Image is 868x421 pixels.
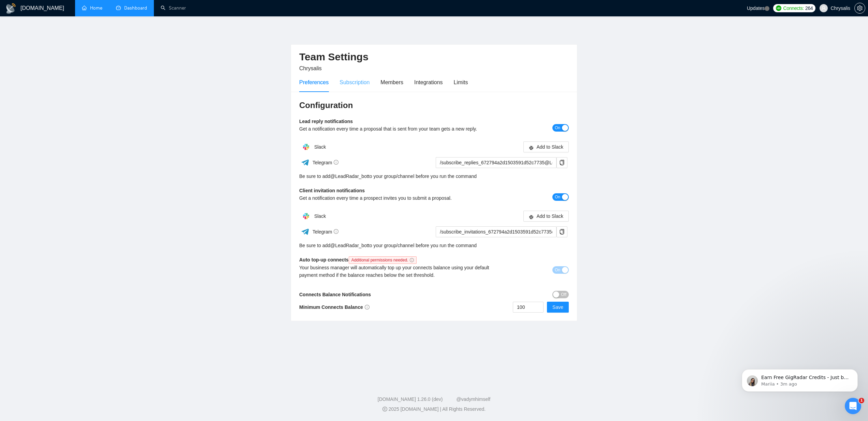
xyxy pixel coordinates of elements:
span: slack [529,214,534,220]
a: dashboardDashboard [116,5,147,11]
div: Members [380,78,403,87]
span: copy [557,229,567,235]
span: Save [552,303,563,311]
b: Auto top-up connects [299,257,419,262]
span: Chrysalis [299,65,322,71]
img: hpQkSZIkSZIkSZIkSZIkSZIkSZIkSZIkSZIkSZIkSZIkSZIkSZIkSZIkSZIkSZIkSZIkSZIkSZIkSZIkSZIkSZIkSZIkSZIkS... [299,209,313,223]
a: searchScanner [161,5,186,11]
button: slackAdd to Slack [523,141,569,152]
span: Slack [314,213,326,219]
a: @LeadRadar_bot [330,242,368,249]
button: copy [556,157,567,168]
img: upwork-logo.png [776,5,781,11]
span: info-circle [334,160,338,165]
div: Integrations [414,78,443,87]
span: Off [561,291,566,298]
div: Preferences [299,78,329,87]
div: Be sure to add to your group/channel before you run the command [299,172,569,180]
a: @vadymhimself [456,396,490,402]
img: hpQkSZIkSZIkSZIkSZIkSZIkSZIkSZIkSZIkSZIkSZIkSZIkSZIkSZIkSZIkSZIkSZIkSZIkSZIkSZIkSZIkSZIkSZIkSZIkS... [299,140,313,154]
b: Connects Balance Notifications [299,292,371,297]
iframe: Intercom notifications message [732,355,868,403]
span: Telegram [313,160,339,165]
span: info-circle [410,258,414,262]
span: 264 [805,4,813,12]
span: Additional permissions needed. [349,256,417,264]
button: copy [556,226,567,237]
div: Limits [454,78,468,87]
span: copyright [382,407,387,411]
img: ww3wtPAAAAAElFTkSuQmCC [301,158,309,167]
span: info-circle [365,305,370,310]
b: Minimum Connects Balance [299,304,370,310]
img: logo [5,3,16,14]
a: homeHome [82,5,102,11]
span: On [555,266,560,274]
iframe: Intercom live chat [845,398,861,414]
span: slack [529,145,534,150]
span: Add to Slack [536,212,563,220]
a: setting [854,5,865,11]
h2: Team Settings [299,50,569,64]
button: Save [547,302,569,313]
div: Subscription [339,78,370,87]
span: Updates [747,5,765,11]
span: copy [557,160,567,165]
span: Telegram [313,229,339,235]
h3: Configuration [299,100,569,111]
div: Get a notification every time a prospect invites you to submit a proposal. [299,194,502,202]
span: 1 [859,398,864,403]
span: Connects: [783,4,804,12]
span: On [555,124,560,132]
div: Be sure to add to your group/channel before you run the command [299,242,569,249]
span: Slack [314,144,326,150]
button: slackAdd to Slack [523,211,569,222]
div: 2025 [DOMAIN_NAME] | All Rights Reserved. [5,406,863,413]
b: Client invitation notifications [299,188,365,193]
img: ww3wtPAAAAAElFTkSuQmCC [301,227,309,236]
div: Get a notification every time a proposal that is sent from your team gets a new reply. [299,125,502,133]
span: info-circle [334,229,338,234]
a: [DOMAIN_NAME] 1.26.0 (dev) [378,396,443,402]
b: Lead reply notifications [299,119,353,124]
span: user [821,6,826,11]
span: Add to Slack [536,143,563,151]
a: @LeadRadar_bot [330,172,368,180]
span: On [555,193,560,201]
button: setting [854,3,865,14]
div: Your business manager will automatically top up your connects balance using your default payment ... [299,264,502,279]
